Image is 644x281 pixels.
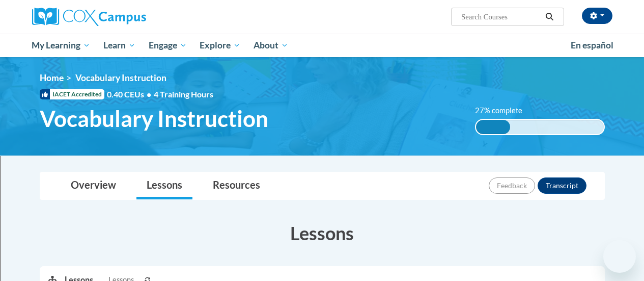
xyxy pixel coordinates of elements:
a: Explore [193,34,247,57]
span: Explore [200,39,240,52]
a: En español [564,35,620,56]
span: • [147,89,151,99]
a: Home [40,72,64,83]
button: Account Settings [582,8,612,24]
span: IACET Accredited [40,89,104,99]
label: 27% complete [475,105,534,116]
img: Cox Campus [32,8,146,26]
iframe: Button to launch messaging window [603,240,636,273]
a: Engage [142,34,193,57]
span: Vocabulary Instruction [40,105,268,132]
button: Search [542,11,557,23]
input: Search Courses [460,11,542,23]
span: Engage [149,39,187,52]
a: About [247,34,295,57]
span: About [254,39,288,52]
span: Vocabulary Instruction [75,72,166,83]
a: My Learning [25,34,97,57]
a: Cox Campus [32,8,215,26]
div: 27% complete [476,120,511,134]
span: My Learning [32,39,90,52]
span: Learn [103,39,135,52]
span: 4 Training Hours [154,89,213,99]
span: 0.40 CEUs [107,89,154,100]
span: En español [571,40,613,50]
div: Main menu [24,34,620,57]
a: Learn [97,34,142,57]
